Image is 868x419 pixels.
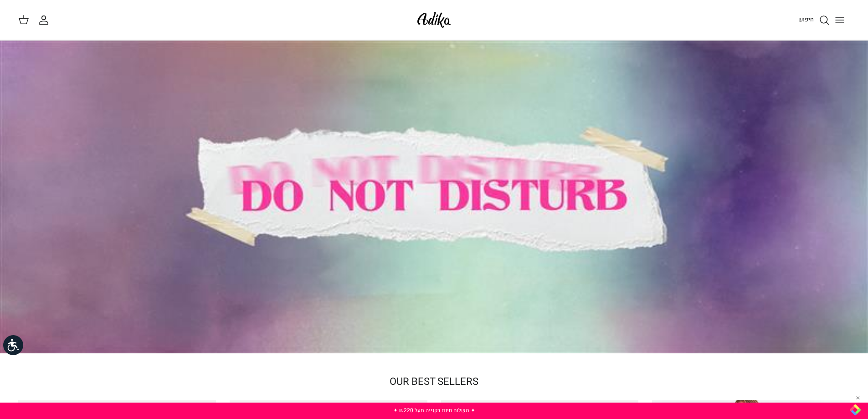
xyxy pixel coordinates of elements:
a: ✦ משלוח חינם בקנייה מעל ₪220 ✦ [393,406,475,414]
button: Toggle menu [830,10,850,30]
a: החשבון שלי [38,15,53,26]
span: חיפוש [798,15,814,24]
a: חיפוש [798,15,830,26]
a: OUR BEST SELLERS [390,374,478,389]
img: Adika IL [415,9,453,31]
